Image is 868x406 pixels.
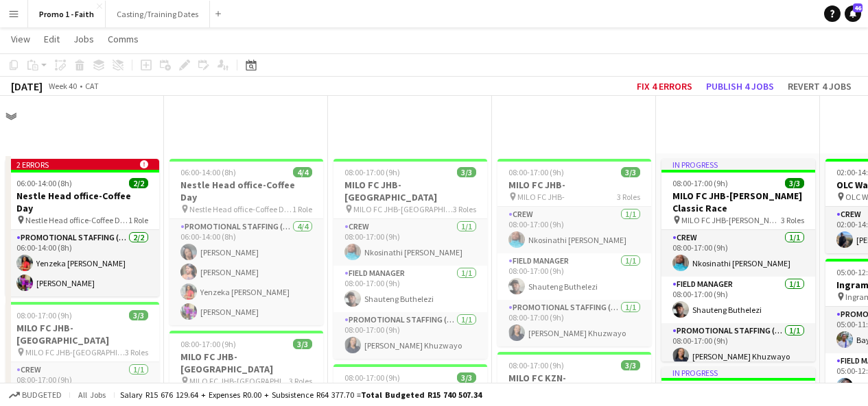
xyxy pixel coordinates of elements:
[701,77,779,95] button: Publish 4 jobs
[44,33,60,45] span: Edit
[508,167,564,177] span: 08:00-17:00 (9h)
[108,33,139,45] span: Comms
[361,390,482,400] span: Total Budgeted R15 740 507.34
[7,388,64,403] button: Budgeted
[85,81,99,91] div: CAT
[102,30,144,48] a: Comms
[169,351,323,375] h3: MILO FC JHB-[GEOGRAPHIC_DATA]
[16,178,72,188] span: 06:00-14:00 (8h)
[497,159,651,346] app-job-card: 08:00-17:00 (9h)3/3MILO FC JHB- MILO FC JHB-3 RolesCrew1/108:00-17:00 (9h)Nkosinathi [PERSON_NAME...
[106,1,210,27] button: Casting/Training Dates
[497,179,651,191] h3: MILO FC JHB-
[661,323,815,370] app-card-role: Promotional Staffing (Brand Ambassadors)1/108:00-17:00 (9h)[PERSON_NAME] Khuzwayo
[333,266,487,312] app-card-role: Field Manager1/108:00-17:00 (9h)Shauteng Buthelezi
[75,390,108,400] span: All jobs
[180,167,236,177] span: 06:00-14:00 (8h)
[853,3,863,12] span: 46
[497,253,651,300] app-card-role: Field Manager1/108:00-17:00 (9h)Shauteng Buthelezi
[169,159,323,325] app-job-card: 06:00-14:00 (8h)4/4Nestle Head office-Coffee Day Nestle Head office-Coffee Day1 RolePromotional S...
[782,77,857,95] button: Revert 4 jobs
[25,347,125,357] span: MILO FC JHB-[GEOGRAPHIC_DATA]
[22,390,62,400] span: Budgeted
[125,347,148,357] span: 3 Roles
[672,178,728,188] span: 08:00-17:00 (9h)
[457,167,476,177] span: 3/3
[169,219,323,325] app-card-role: Promotional Staffing (Brand Ambassadors)4/406:00-14:00 (8h)[PERSON_NAME][PERSON_NAME]Yenzeka [PER...
[781,215,804,225] span: 3 Roles
[129,178,148,188] span: 2/2
[11,79,43,93] div: [DATE]
[180,339,236,349] span: 08:00-17:00 (9h)
[621,167,640,177] span: 3/3
[508,360,564,370] span: 08:00-17:00 (9h)
[169,179,323,203] h3: Nestle Head office-Coffee Day
[785,178,804,188] span: 3/3
[120,390,482,400] div: Salary R15 676 129.64 + Expenses R0.00 + Subsistence R64 377.70 =
[16,310,72,320] span: 08:00-17:00 (9h)
[333,159,487,359] app-job-card: 08:00-17:00 (9h)3/3MILO FC JHB-[GEOGRAPHIC_DATA] MILO FC JHB-[GEOGRAPHIC_DATA]3 RolesCrew1/108:00...
[293,167,312,177] span: 4/4
[661,367,815,378] div: In progress
[517,192,565,202] span: MILO FC JHB-
[289,376,312,386] span: 3 Roles
[661,230,815,277] app-card-role: Crew1/108:00-17:00 (9h)Nkosinathi [PERSON_NAME]
[11,33,30,45] span: View
[5,159,159,170] div: 2 errors
[497,207,651,253] app-card-role: Crew1/108:00-17:00 (9h)Nkosinathi [PERSON_NAME]
[5,159,159,296] app-job-card: 2 errors 06:00-14:00 (8h)2/2Nestle Head office-Coffee Day Nestle Head office-Coffee Day1 RoleProm...
[189,204,292,214] span: Nestle Head office-Coffee Day
[45,81,80,91] span: Week 40
[5,190,159,214] h3: Nestle Head office-Coffee Day
[5,322,159,346] h3: MILO FC JHB-[GEOGRAPHIC_DATA]
[661,159,815,361] app-job-card: In progress08:00-17:00 (9h)3/3MILO FC JHB-[PERSON_NAME] Classic Race MILO FC JHB-[PERSON_NAME] Cl...
[497,300,651,346] app-card-role: Promotional Staffing (Brand Ambassadors)1/108:00-17:00 (9h)[PERSON_NAME] Khuzwayo
[661,277,815,323] app-card-role: Field Manager1/108:00-17:00 (9h)Shauteng Buthelezi
[333,219,487,266] app-card-role: Crew1/108:00-17:00 (9h)Nkosinathi [PERSON_NAME]
[292,204,312,214] span: 1 Role
[845,5,861,22] a: 46
[333,312,487,359] app-card-role: Promotional Staffing (Brand Ambassadors)1/108:00-17:00 (9h)[PERSON_NAME] Khuzwayo
[129,310,148,320] span: 3/3
[68,30,99,48] a: Jobs
[5,30,36,48] a: View
[293,339,312,349] span: 3/3
[621,360,640,370] span: 3/3
[353,204,453,214] span: MILO FC JHB-[GEOGRAPHIC_DATA]
[344,372,400,383] span: 08:00-17:00 (9h)
[453,204,476,214] span: 3 Roles
[631,77,698,95] button: Fix 4 errors
[617,192,640,202] span: 3 Roles
[38,30,65,48] a: Edit
[661,159,815,170] div: In progress
[344,167,400,177] span: 08:00-17:00 (9h)
[457,372,476,383] span: 3/3
[333,179,487,203] h3: MILO FC JHB-[GEOGRAPHIC_DATA]
[497,372,651,384] h3: MILO FC KZN-
[128,215,148,225] span: 1 Role
[73,33,94,45] span: Jobs
[25,215,128,225] span: Nestle Head office-Coffee Day
[28,1,106,27] button: Promo 1 - Faith
[681,215,781,225] span: MILO FC JHB-[PERSON_NAME] Classic Race
[661,190,815,214] h3: MILO FC JHB-[PERSON_NAME] Classic Race
[5,230,159,296] app-card-role: Promotional Staffing (Brand Ambassadors)2/206:00-14:00 (8h)Yenzeka [PERSON_NAME][PERSON_NAME]
[189,376,289,386] span: MILO FC JHB-[GEOGRAPHIC_DATA]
